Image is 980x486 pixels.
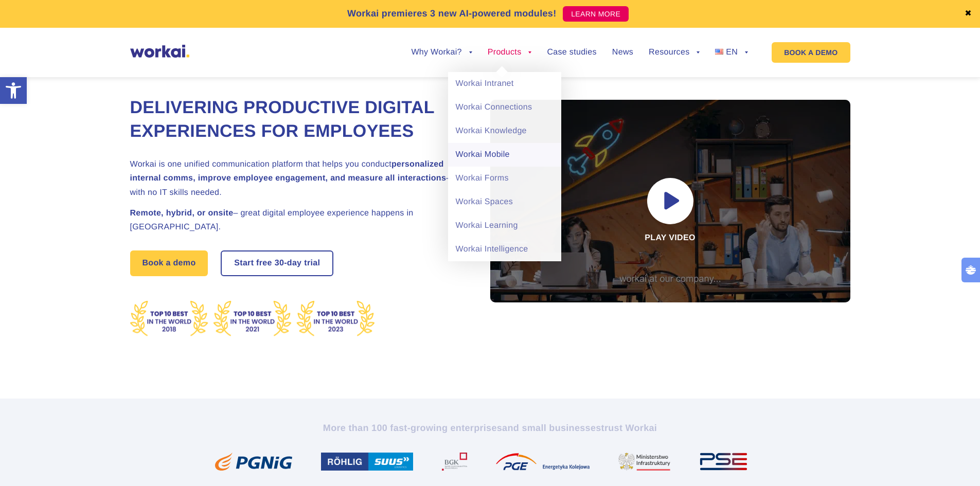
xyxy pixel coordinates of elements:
[448,190,561,214] a: Workai Spaces
[772,42,850,63] a: BOOK A DEMO
[502,423,601,433] i: and small businesses
[205,422,776,434] h2: More than 100 fast-growing enterprises trust Workai
[547,48,596,57] a: Case studies
[448,238,561,261] a: Workai Intelligence
[275,259,302,267] i: 30-day
[130,157,465,200] h2: Workai is one unified communication platform that helps you conduct – with no IT skills needed.
[130,250,208,276] a: Book a demo
[490,100,850,302] div: Play video
[130,96,465,143] h1: Delivering Productive Digital Experiences for Employees
[130,209,234,218] strong: Remote, hybrid, or onsite
[130,206,465,234] h2: – great digital employee experience happens in [GEOGRAPHIC_DATA].
[347,7,557,21] p: Workai premieres 3 new AI-powered modules!
[488,48,532,57] a: Products
[448,143,561,167] a: Workai Mobile
[448,167,561,190] a: Workai Forms
[222,251,332,275] a: Start free30-daytrial
[726,48,738,57] span: EN
[965,10,972,18] a: ✖
[612,48,633,57] a: News
[649,48,700,57] a: Resources
[448,214,561,238] a: Workai Learning
[411,48,472,57] a: Why Workai?
[563,6,629,22] a: LEARN MORE
[448,72,561,96] a: Workai Intranet
[448,119,561,143] a: Workai Knowledge
[448,96,561,119] a: Workai Connections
